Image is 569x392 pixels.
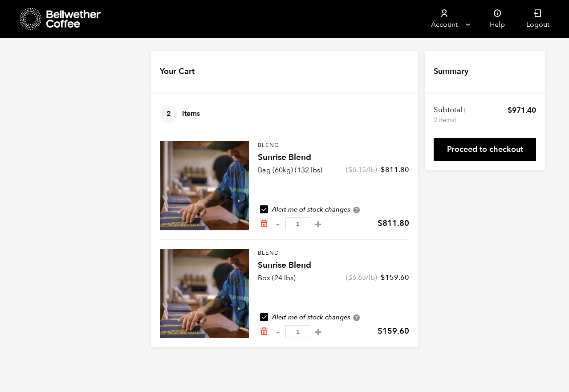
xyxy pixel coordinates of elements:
p: Bag (60kg) (132 lbs) [258,165,322,176]
input: Qty [285,217,310,230]
h4: Items [160,105,200,123]
h4: Your Cart [160,66,195,78]
bdi: 971.40 [508,105,536,115]
span: ( /lb) [346,273,377,282]
a: Remove from cart [260,219,268,229]
th: Subtotal [434,105,467,125]
span: $ [378,326,382,337]
span: $ [508,105,512,115]
a: Proceed to checkout [434,138,536,161]
h4: Sunrise Blend [258,151,409,164]
button: + [313,327,324,336]
div: Alert me of stock changes [258,205,409,215]
span: 2 [160,105,178,123]
p: Blend [258,249,409,258]
button: - [272,220,283,229]
bdi: 6.15 [348,165,366,175]
span: $ [381,165,385,175]
span: $ [381,273,385,282]
a: Remove from cart [260,327,268,336]
bdi: 159.60 [381,273,409,282]
div: Alert me of stock changes [258,313,409,323]
bdi: 159.60 [378,326,409,337]
span: ( /lb) [346,165,377,175]
input: Qty [285,325,310,338]
button: + [313,220,324,229]
span: $ [348,165,352,175]
p: Blend [258,141,409,150]
bdi: 811.80 [381,165,409,175]
h4: Summary [434,66,468,78]
button: - [272,327,283,336]
bdi: 6.65 [348,273,366,282]
bdi: 811.80 [378,218,409,229]
p: Box (24 lbs) [258,273,296,283]
span: $ [348,273,352,282]
h4: Sunrise Blend [258,259,409,272]
span: $ [378,218,382,229]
